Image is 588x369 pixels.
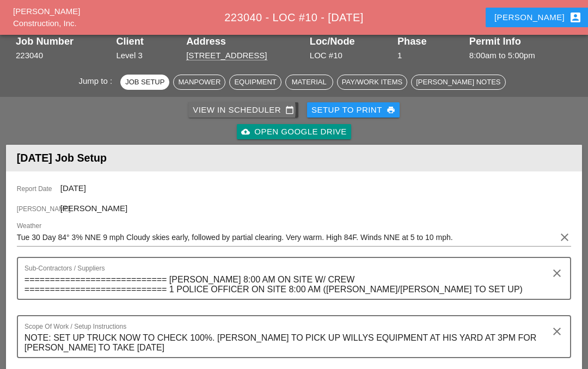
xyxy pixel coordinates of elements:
div: Pay/Work Items [342,77,402,88]
span: 223040 - LOC #10 - [DATE] [224,11,363,23]
a: Open Google Drive [237,124,351,139]
input: Weather [17,229,556,246]
i: cloud_upload [241,127,250,136]
div: Open Google Drive [241,126,346,138]
button: Equipment [229,75,281,90]
span: [PERSON_NAME] [17,204,60,214]
i: calendar_today [285,106,294,114]
div: Material [290,77,328,88]
div: View in Scheduler [193,104,294,116]
i: clear [550,325,563,338]
i: account_box [569,11,582,24]
button: Pay/Work Items [337,75,407,90]
div: Level 3 [116,50,181,62]
header: [DATE] Job Setup [6,145,582,171]
span: [DATE] [60,183,86,193]
span: Jump to : [78,76,117,85]
div: Job Setup [125,77,164,88]
button: [PERSON_NAME] Notes [411,75,505,90]
div: Loc/Node [310,36,392,47]
textarea: Scope Of Work / Setup Instructions [24,329,555,357]
div: Manpower [178,77,220,88]
div: [PERSON_NAME] Notes [416,77,500,88]
i: clear [558,231,571,244]
div: LOC #10 [310,50,392,62]
button: Manpower [173,75,225,90]
div: Equipment [234,77,276,88]
div: Permit Info [469,36,572,47]
button: Setup to Print [307,102,400,118]
button: Job Setup [120,75,169,90]
div: Phase [397,36,464,47]
button: Material [285,75,333,90]
div: Job Number [16,36,111,47]
div: [PERSON_NAME] [494,11,582,24]
div: 223040 [16,50,111,62]
div: 8:00am to 5:00pm [469,50,572,62]
span: Report Date [17,184,60,194]
div: Client [116,36,181,47]
i: print [387,106,395,114]
a: View in Scheduler [188,102,298,118]
textarea: Sub-Contractors / Suppliers [24,271,555,299]
div: Setup to Print [311,104,395,116]
a: [PERSON_NAME] Construction, Inc. [13,7,80,28]
div: 1 [397,50,464,62]
i: clear [550,267,563,280]
div: Address [186,36,304,47]
span: [PERSON_NAME] [60,204,127,213]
